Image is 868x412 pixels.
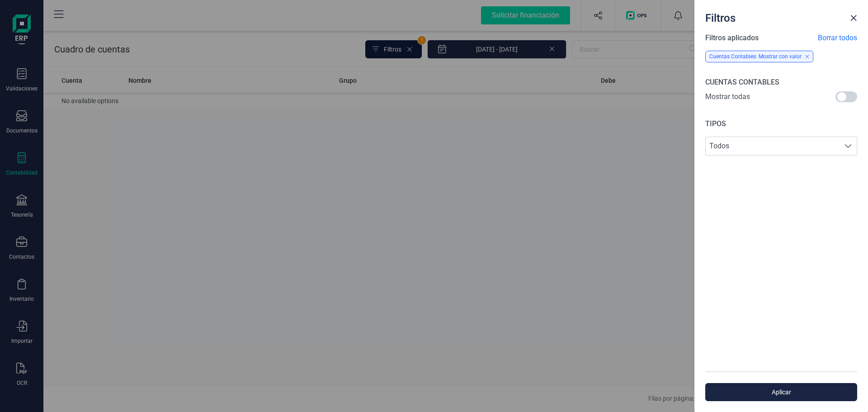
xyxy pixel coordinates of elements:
button: Close [846,11,861,25]
span: Mostrar todas [705,91,750,104]
button: Aplicar [705,383,857,401]
div: Filtros [702,7,846,25]
span: CUENTAS CONTABLES [705,78,779,86]
span: Borrar todos [818,33,857,43]
span: TIPOS [705,119,726,128]
span: Aplicar [716,388,847,397]
span: Cuentas Contables: Mostrar con valor [709,53,802,60]
span: Todos [706,137,840,155]
span: Filtros aplicados [705,33,759,43]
